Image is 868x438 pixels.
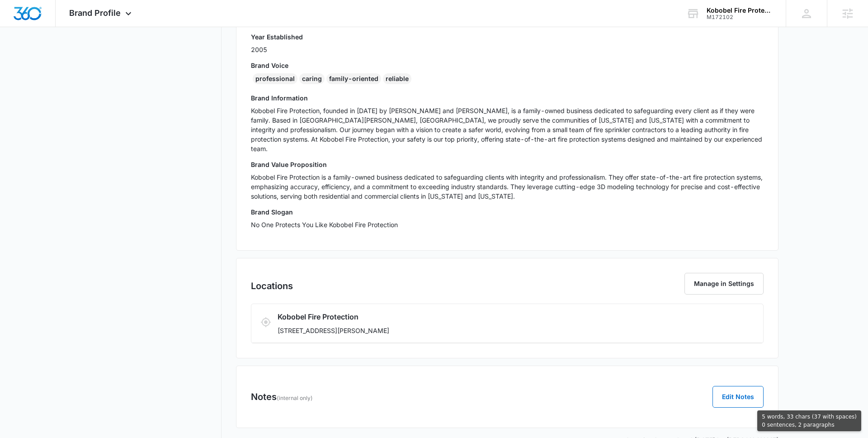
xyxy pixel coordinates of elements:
h3: Kobobel Fire Protection [278,311,652,322]
h3: Brand Value Proposition [251,160,764,169]
h3: Brand Information [251,93,764,103]
p: [STREET_ADDRESS][PERSON_NAME] [278,326,652,335]
h3: Notes [251,390,313,404]
h3: Brand Voice [251,61,764,70]
button: Edit Notes [712,386,764,408]
p: 2005 [251,45,303,54]
p: Kobobel Fire Protection is a family-owned business dedicated to safeguarding clients with integri... [251,172,764,201]
button: Manage in Settings [684,273,764,295]
h3: Year Established [251,32,303,42]
h3: Brand Slogan [251,207,764,217]
p: Kobobel Fire Protection, founded in [DATE] by [PERSON_NAME] and [PERSON_NAME], is a family-owned ... [251,106,764,153]
div: family-oriented [326,73,381,84]
span: Brand Profile [69,8,121,18]
div: account id [707,14,773,20]
p: No One Protects You Like Kobobel Fire Protection [251,220,764,229]
span: (internal only) [277,395,313,401]
h2: Locations [251,279,293,293]
div: caring [299,73,325,84]
div: reliable [383,73,411,84]
div: professional [253,73,297,84]
div: account name [707,7,773,14]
